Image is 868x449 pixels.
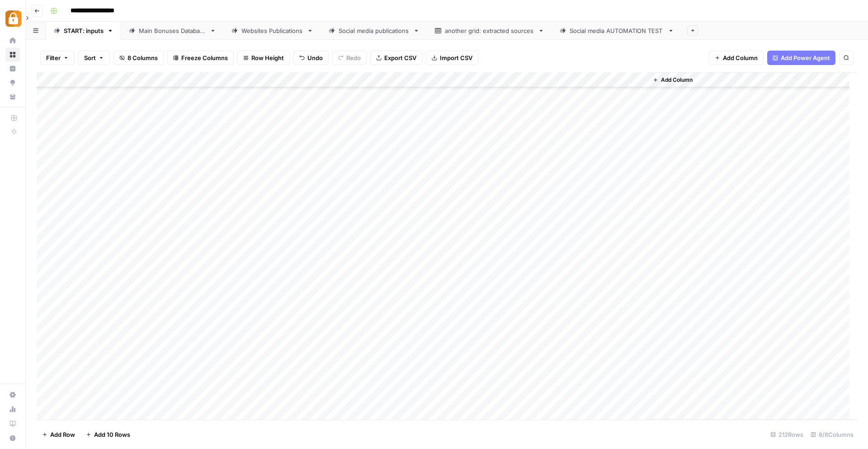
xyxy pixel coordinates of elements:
span: 8 Columns [127,53,158,62]
span: Import CSV [440,53,472,62]
span: Redo [346,53,361,62]
div: START: inputs [64,26,104,35]
a: another grid: extracted sources [427,22,552,40]
span: Add Row [50,430,75,439]
button: Redo [332,51,367,65]
span: Add 10 Rows [94,430,130,439]
button: Add Column [709,51,764,65]
div: Websites Publications [241,26,303,35]
button: Help + Support [5,431,20,445]
span: Undo [307,53,323,62]
a: Browse [5,47,20,62]
button: Export CSV [370,51,422,65]
a: Websites Publications [224,22,321,40]
span: Filter [46,53,61,62]
span: Freeze Columns [181,53,228,62]
button: Add 10 Rows [80,427,136,442]
button: Freeze Columns [167,51,234,65]
img: Adzz Logo [5,10,22,27]
a: Your Data [5,89,20,104]
button: Add Column [649,74,696,86]
div: 8/8 Columns [807,427,857,442]
button: Import CSV [426,51,478,65]
span: Add Column [723,53,758,62]
span: Add Column [661,76,693,84]
a: Social media AUTOMATION TEST [552,22,682,40]
button: Add Row [37,427,80,442]
button: Row Height [237,51,290,65]
button: Workspace: Adzz [5,7,20,30]
button: Add Power Agent [767,51,835,65]
div: Main Bonuses Database [139,26,206,35]
span: Add Power Agent [781,53,830,62]
button: Undo [293,51,329,65]
a: Social media publications [321,22,427,40]
a: Learning Hub [5,416,20,431]
a: START: inputs [46,22,121,40]
a: Usage [5,402,20,416]
div: another grid: extracted sources [445,26,534,35]
a: Opportunities [5,75,20,90]
a: Main Bonuses Database [121,22,224,40]
div: Social media publications [339,26,410,35]
a: Home [5,33,20,48]
a: Insights [5,61,20,76]
div: Social media AUTOMATION TEST [570,26,664,35]
a: Settings [5,388,20,402]
span: Row Height [251,53,284,62]
span: Sort [84,53,96,62]
span: Export CSV [384,53,416,62]
button: Sort [78,51,110,65]
div: 212 Rows [767,427,807,442]
button: 8 Columns [113,51,164,65]
button: Filter [40,51,75,65]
